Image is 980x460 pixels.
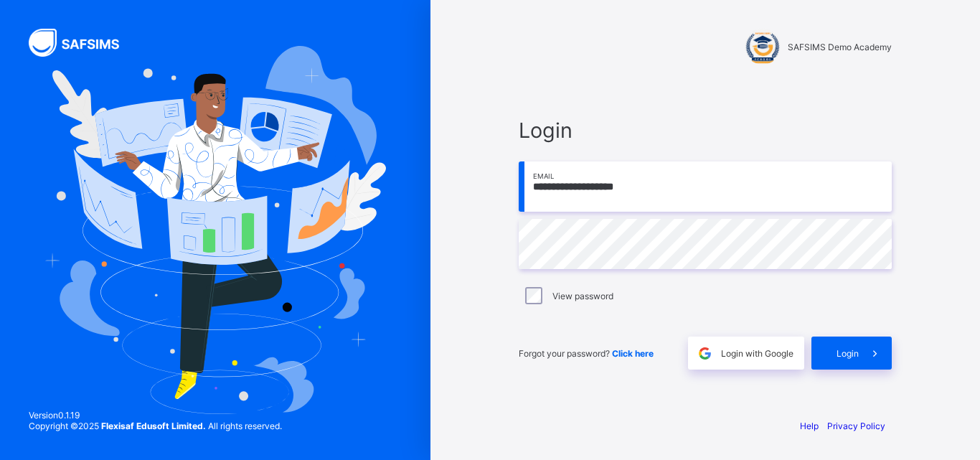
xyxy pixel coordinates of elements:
img: google.396cfc9801f0270233282035f929180a.svg [697,345,713,362]
img: Hero Image [44,46,386,413]
a: Help [800,421,819,431]
span: Forgot your password? [519,348,654,359]
a: Click here [612,348,654,359]
span: SAFSIMS Demo Academy [788,42,892,52]
img: SAFSIMS Logo [29,29,136,57]
span: Copyright © 2025 All rights reserved. [29,421,282,431]
strong: Flexisaf Edusoft Limited. [101,421,206,431]
span: Version 0.1.19 [29,410,282,421]
span: Login [519,118,892,143]
span: Login [837,348,859,359]
span: Login with Google [721,348,793,359]
a: Privacy Policy [827,421,885,431]
label: View password [552,291,613,301]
